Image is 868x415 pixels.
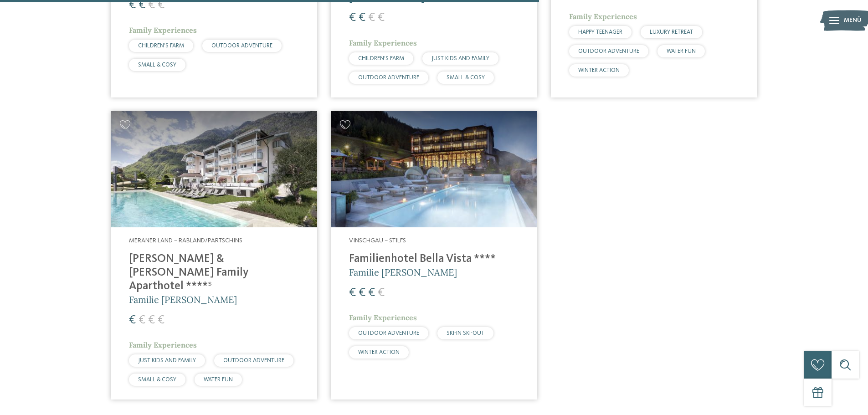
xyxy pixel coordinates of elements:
[138,43,184,49] span: CHILDREN’S FARM
[138,358,196,364] span: JUST KIDS AND FAMILY
[368,12,375,24] span: €
[431,56,489,61] span: JUST KIDS AND FAMILY
[331,111,537,227] img: Familienhotels gesucht? Hier findet ihr die besten!
[359,287,365,299] span: €
[129,26,197,35] span: Family Experiences
[211,43,272,49] span: OUTDOOR ADVENTURE
[650,29,693,35] span: LUXURY RETREAT
[447,330,484,336] span: SKI-IN SKI-OUT
[349,287,356,299] span: €
[447,75,485,81] span: SMALL & COSY
[358,349,400,355] span: WINTER ACTION
[223,358,284,364] span: OUTDOOR ADVENTURE
[111,111,317,227] img: Familienhotels gesucht? Hier findet ihr die besten!
[139,314,145,326] span: €
[358,330,419,336] span: OUTDOOR ADVENTURE
[349,313,417,322] span: Family Experiences
[349,252,519,266] h4: Familienhotel Bella Vista ****
[349,38,417,47] span: Family Experiences
[129,237,242,244] span: Meraner Land – Rabland/Partschins
[359,12,365,24] span: €
[138,62,176,68] span: SMALL & COSY
[129,252,299,293] h4: [PERSON_NAME] & [PERSON_NAME] Family Aparthotel ****ˢ
[129,340,197,349] span: Family Experiences
[358,75,419,81] span: OUTDOOR ADVENTURE
[349,12,356,24] span: €
[111,111,317,400] a: Familienhotels gesucht? Hier findet ihr die besten! Meraner Land – Rabland/Partschins [PERSON_NAM...
[148,314,155,326] span: €
[129,314,136,326] span: €
[349,237,406,244] span: Vinschgau – Stilfs
[138,377,176,383] span: SMALL & COSY
[378,287,385,299] span: €
[368,287,375,299] span: €
[158,314,164,326] span: €
[358,56,404,61] span: CHILDREN’S FARM
[349,266,457,278] span: Familie [PERSON_NAME]
[578,67,620,73] span: WINTER ACTION
[578,29,622,35] span: HAPPY TEENAGER
[667,48,696,54] span: WATER FUN
[378,12,385,24] span: €
[569,12,637,21] span: Family Experiences
[204,377,233,383] span: WATER FUN
[331,111,537,400] a: Familienhotels gesucht? Hier findet ihr die besten! Vinschgau – Stilfs Familienhotel Bella Vista ...
[578,48,639,54] span: OUTDOOR ADVENTURE
[129,294,237,305] span: Familie [PERSON_NAME]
